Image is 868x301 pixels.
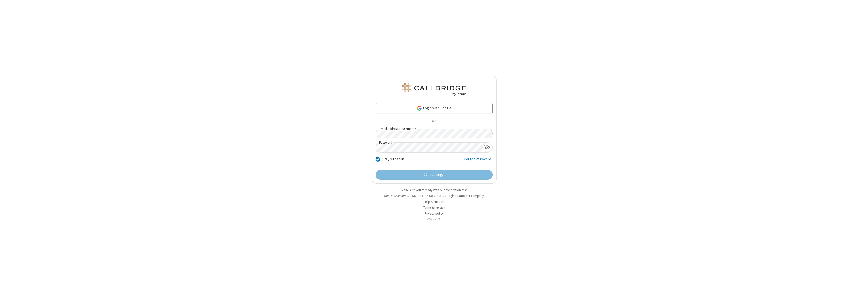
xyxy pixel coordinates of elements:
[424,200,444,204] a: Help & support
[429,172,444,178] span: Loading...
[401,188,467,192] a: Make sure you're ready with our connection test
[372,193,497,198] li: Not QA Selenium DO NOT DELETE OR CHANGE?
[447,193,484,198] button: Login to another company
[417,106,422,111] img: google-icon.png
[376,103,493,113] a: Login with Google
[382,156,404,162] label: Stay signed in
[464,156,493,166] a: Forgot Password?
[482,143,492,152] div: Show password
[425,211,444,216] a: Privacy policy
[430,118,438,125] span: OR
[423,205,445,210] a: Terms of service
[372,217,497,222] li: v2.6.353.3b
[376,170,493,180] button: Loading...
[401,83,467,96] img: QA Selenium DO NOT DELETE OR CHANGE
[855,288,864,297] iframe: Chat
[376,129,493,138] input: Email address or username
[376,143,482,152] input: Password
